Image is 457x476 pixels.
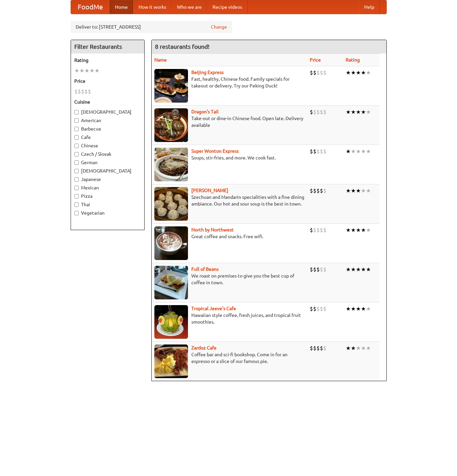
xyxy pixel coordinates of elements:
[316,344,320,352] li: $
[71,40,144,53] h4: Filter Restaurants
[74,151,141,157] label: Czech / Slovak
[154,154,305,161] p: Soups, stir-fries, and more. We cook fast.
[320,344,323,352] li: $
[74,211,79,215] input: Vegetarian
[154,194,305,207] p: Szechuan and Mandarin specialities with a fine dining ambiance. Our hot and sour soup is the best...
[154,266,188,299] img: beans.jpg
[154,312,305,325] p: Hawaiian style coffee, fresh juices, and tropical fruit smoothies.
[346,148,351,155] li: ★
[356,226,361,234] li: ★
[154,115,305,129] p: Take-out or dine-in Chinese food. Open late. Delivery available
[366,226,371,234] li: ★
[346,69,351,76] li: ★
[361,305,366,313] li: ★
[351,69,356,76] li: ★
[94,67,100,74] li: ★
[74,168,141,174] label: [DEMOGRAPHIC_DATA]
[154,76,305,89] p: Fast, healthy, Chinese food. Family specials for takeout or delivery. Try our Peking Duck!
[74,109,141,115] label: [DEMOGRAPHIC_DATA]
[74,177,79,182] input: Japanese
[74,67,79,74] li: ★
[154,57,167,63] a: Name
[191,188,228,193] a: [PERSON_NAME]
[361,187,366,194] li: ★
[74,144,79,148] input: Chinese
[361,69,366,76] li: ★
[74,176,141,183] label: Japanese
[366,108,371,116] li: ★
[74,193,141,199] label: Pizza
[154,305,188,339] img: jeeves.jpg
[191,148,239,154] a: Super Wonton Express
[310,187,313,194] li: $
[74,127,79,131] input: Barbecue
[74,88,78,95] li: $
[74,203,79,207] input: Thai
[74,201,141,208] label: Thai
[74,169,79,173] input: [DEMOGRAPHIC_DATA]
[74,125,141,132] label: Barbecue
[74,142,141,149] label: Chinese
[316,305,320,313] li: $
[361,226,366,234] li: ★
[320,266,323,273] li: $
[366,187,371,194] li: ★
[84,88,88,95] li: $
[191,109,219,114] a: Dragon's Tail
[211,24,227,30] a: Change
[74,210,141,216] label: Vegetarian
[74,78,141,84] h5: Price
[191,227,234,232] a: North by Northwest
[81,88,84,95] li: $
[351,187,356,194] li: ★
[74,110,79,114] input: [DEMOGRAPHIC_DATA]
[313,266,316,273] li: $
[310,108,313,116] li: $
[74,118,79,123] input: American
[361,108,366,116] li: ★
[323,305,327,313] li: $
[323,344,327,352] li: $
[320,69,323,76] li: $
[323,226,327,234] li: $
[316,108,320,116] li: $
[366,148,371,155] li: ★
[89,67,94,74] li: ★
[154,187,188,221] img: shandong.jpg
[154,226,188,260] img: north.jpg
[356,148,361,155] li: ★
[110,0,133,14] a: Home
[313,305,316,313] li: $
[310,57,321,63] a: Price
[313,344,316,352] li: $
[191,70,224,75] a: Beijing Express
[361,148,366,155] li: ★
[74,152,79,156] input: Czech / Slovak
[133,0,172,14] a: How it works
[154,351,305,365] p: Coffee bar and sci-fi bookshop. Come in for an espresso or a slice of our famous pie.
[351,344,356,352] li: ★
[361,344,366,352] li: ★
[356,344,361,352] li: ★
[320,226,323,234] li: $
[313,226,316,234] li: $
[74,160,79,165] input: German
[356,69,361,76] li: ★
[366,266,371,273] li: ★
[191,306,236,311] b: Tropical Jeeve's Cafe
[74,99,141,105] h5: Cuisine
[313,108,316,116] li: $
[366,305,371,313] li: ★
[154,148,188,181] img: superwonton.jpg
[356,266,361,273] li: ★
[310,344,313,352] li: $
[366,69,371,76] li: ★
[351,266,356,273] li: ★
[310,266,313,273] li: $
[74,194,79,198] input: Pizza
[71,0,110,14] a: FoodMe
